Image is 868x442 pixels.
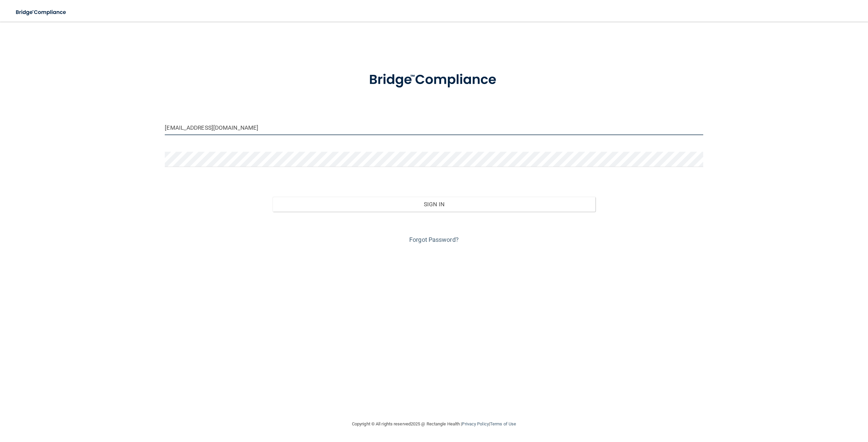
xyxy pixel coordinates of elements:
img: bridge_compliance_login_screen.278c3ca4.svg [10,5,73,19]
a: Privacy Policy [462,421,489,426]
button: Sign In [273,197,595,212]
a: Forgot Password? [409,236,459,243]
div: Copyright © All rights reserved 2025 @ Rectangle Health | | [310,413,558,435]
a: Terms of Use [490,421,516,426]
img: bridge_compliance_login_screen.278c3ca4.svg [355,62,513,98]
input: Email [165,120,703,135]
